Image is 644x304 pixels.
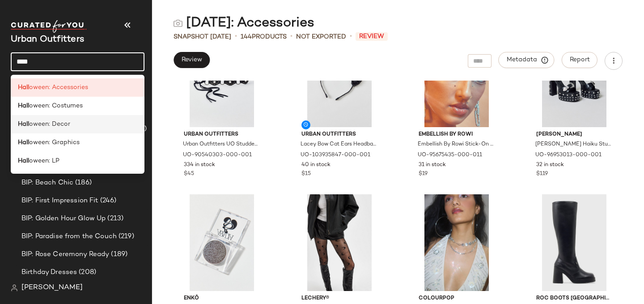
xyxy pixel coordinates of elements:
span: • [235,31,237,42]
img: 102426491_019_b [411,194,502,291]
span: Birthday Dresses [21,267,77,278]
span: Review [356,32,388,41]
span: • [290,31,292,42]
span: [PERSON_NAME] Haiku Studded Platform Heel in Black, Women's at Urban Outfitters [535,141,611,149]
span: Report [569,56,590,64]
span: BIP: Golden Hour Glow Up [21,214,106,224]
span: oween: LP [29,156,59,166]
img: 87396354_001_m [529,194,619,291]
span: UO-96953013-000-001 [535,151,602,159]
span: ROC Boots [GEOGRAPHIC_DATA] [536,295,612,303]
div: [DATE]: Accessories [174,14,314,32]
span: 31 in stock [419,161,446,169]
span: oween: Graphics [29,138,80,147]
img: 99829426_001_m [294,194,385,291]
span: 144 [241,34,252,40]
span: • [350,31,352,42]
span: UO-90540303-000-001 [183,151,252,159]
span: LECHERY® [301,295,377,303]
img: svg%3e [174,19,182,28]
span: [PERSON_NAME] [536,131,612,139]
span: Not Exported [296,32,346,42]
div: Products [241,32,287,42]
b: Hall [18,120,29,129]
span: oween: Decor [29,120,70,129]
span: (219) [117,231,134,242]
span: Urban Outfitters [301,131,377,139]
span: Embellish By Rowi [419,131,495,139]
img: cfy_white_logo.C9jOOHJF.svg [11,20,87,33]
b: Hall [18,138,29,147]
span: BIP: First Impression Fit [21,196,98,206]
span: UO-95675435-000-011 [418,151,482,159]
span: Lacey Bow Cat Ears Headband in Black, Women's at Urban Outfitters [301,141,377,149]
span: Embellish By Rowi Stick-On Beauty Face Gem Set in Reflect at Urban Outfitters [418,141,494,149]
span: $119 [536,170,548,178]
span: UO-103935847-000-001 [301,151,370,159]
span: (246) [98,196,117,206]
img: 95554713_007_b [177,194,267,291]
img: svg%3e [11,284,18,291]
b: Hall [18,101,29,111]
span: oween: Costumes [29,101,83,111]
span: BIP: Paradise from the Couch [21,231,117,242]
span: BIP: Rose Ceremony Ready [21,249,109,260]
span: Urban Outfitters [184,131,260,139]
span: [PERSON_NAME] [21,283,83,293]
button: Review [174,52,210,68]
span: 334 in stock [184,161,215,169]
b: Hall [18,156,29,166]
span: (189) [109,249,127,260]
span: (208) [77,267,96,278]
span: oween: Accessories [29,83,88,92]
span: Metadata [506,56,547,64]
span: (186) [73,178,92,188]
button: Report [562,52,597,68]
span: Review [181,56,202,64]
span: Snapshot [DATE] [174,32,231,42]
span: 32 in stock [536,161,564,169]
span: $45 [184,170,194,178]
span: $15 [301,170,311,178]
span: (213) [106,214,123,224]
b: Hall [18,83,29,92]
span: BIP: Beach Chic [21,178,73,188]
span: EnKō [184,295,260,303]
button: Metadata [499,52,555,68]
span: 40 in stock [301,161,330,169]
span: Current Company Name [11,35,84,44]
span: ColourPop [419,295,495,303]
span: $19 [419,170,428,178]
span: Urban Outfitters UO Studded Leather Tie Belt in Black/Silver, Women's at Urban Outfitters [183,141,259,149]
